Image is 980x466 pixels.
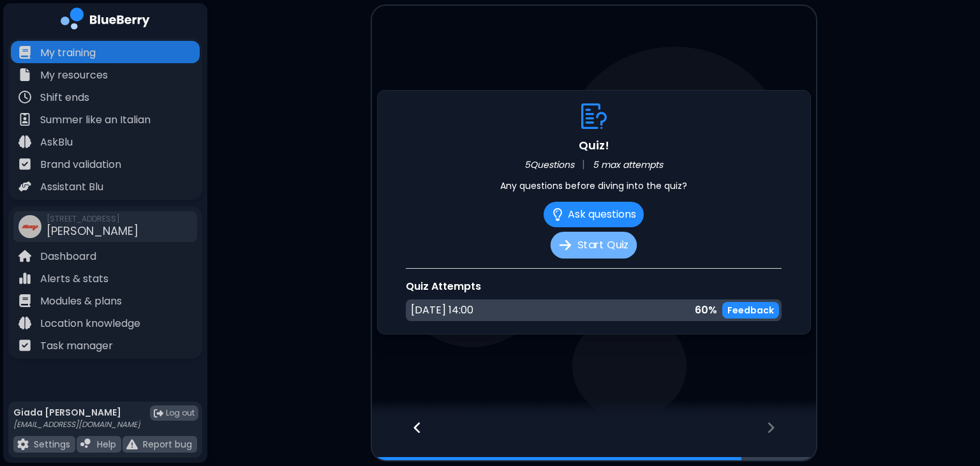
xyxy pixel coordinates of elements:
[34,439,70,450] p: Settings
[19,272,31,285] img: file icon
[551,232,637,259] button: Start Quiz
[40,338,113,354] p: Task manager
[695,303,717,318] p: 60 %
[544,202,644,227] button: Ask questions
[406,279,782,294] p: Quiz Attempts
[40,90,89,105] p: Shift ends
[524,159,574,170] p: 5 Questions
[40,249,96,264] p: Dashboard
[582,157,585,172] span: |
[80,439,92,450] img: file icon
[385,137,803,154] p: Quiz!
[47,214,138,224] span: [STREET_ADDRESS]
[40,68,108,83] p: My resources
[40,294,122,309] p: Modules & plans
[411,303,473,318] p: [DATE] 14:00
[13,419,140,430] p: [EMAIL_ADDRESS][DOMAIN_NAME]
[154,409,163,418] img: logout
[47,223,138,239] span: [PERSON_NAME]
[17,439,29,450] img: file icon
[40,316,140,331] p: Location knowledge
[40,179,103,195] p: Assistant Blu
[722,302,779,319] button: Feedback
[19,135,31,148] img: file icon
[40,45,96,61] p: My training
[40,157,121,172] p: Brand validation
[126,439,138,450] img: file icon
[19,46,31,59] img: file icon
[19,68,31,81] img: file icon
[19,339,31,352] img: file icon
[19,113,31,126] img: file icon
[40,135,73,150] p: AskBlu
[40,112,151,128] p: Summer like an Italian
[19,180,31,193] img: file icon
[19,250,31,262] img: file icon
[61,8,150,34] img: company logo
[19,158,31,170] img: file icon
[19,215,41,238] img: company thumbnail
[19,294,31,307] img: file icon
[97,439,116,450] p: Help
[385,180,803,192] p: Any questions before diving into the quiz?
[593,159,663,170] p: 5 max attempts
[727,304,774,316] p: Feedback
[19,317,31,329] img: file icon
[166,408,195,418] span: Log out
[40,271,108,287] p: Alerts & stats
[13,407,140,418] p: Giada [PERSON_NAME]
[19,91,31,103] img: file icon
[143,439,192,450] p: Report bug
